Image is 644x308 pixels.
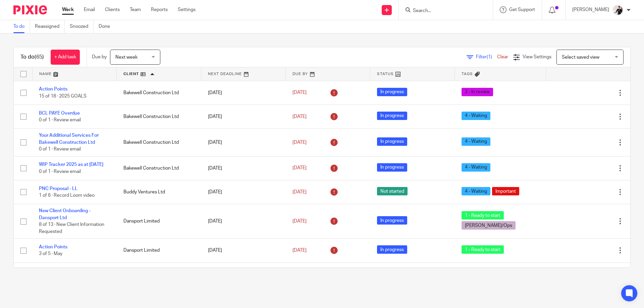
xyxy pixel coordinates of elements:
[39,245,67,249] a: Action Points
[130,6,141,13] a: Team
[612,5,623,15] img: AV307615.jpg
[487,55,492,59] span: (1)
[117,239,201,262] td: Dansport Limited
[39,133,99,144] a: Your Additional Services For Bakewell Construction Ltd
[377,137,407,146] span: In progress
[39,147,81,151] span: 0 of 1 · Review email
[39,162,103,167] a: WIP Tracker 2025 as at [DATE]
[476,55,497,59] span: Filter
[39,94,87,99] span: 15 of 18 · 2025 GOALS
[462,211,504,220] span: 1 - Ready to start
[462,137,490,146] span: 4 - Waiting
[39,222,104,234] span: 8 of 13 · New Client Information Requested
[92,54,107,60] p: Due by
[20,54,44,61] h1: To do
[377,163,407,172] span: In progress
[117,156,201,180] td: Bakewell Construction Ltd
[201,262,286,286] td: [DATE]
[105,6,120,13] a: Clients
[201,105,286,128] td: [DATE]
[462,245,504,254] span: 1 - Ready to start
[117,204,201,239] td: Dansport Limited
[62,6,74,13] a: Work
[509,7,535,12] span: Get Support
[562,55,599,60] span: Select saved view
[377,245,407,254] span: In progress
[462,112,490,120] span: 4 - Waiting
[292,166,307,171] span: [DATE]
[201,129,286,156] td: [DATE]
[117,105,201,128] td: Bakewell Construction Ltd
[201,239,286,262] td: [DATE]
[39,208,91,220] a: New Client Onboarding - Dansport Ltd
[115,55,138,60] span: Next week
[117,81,201,105] td: Bakewell Construction Ltd
[201,156,286,180] td: [DATE]
[292,248,307,253] span: [DATE]
[412,8,473,14] input: Search
[117,129,201,156] td: Bakewell Construction Ltd
[39,252,62,256] span: 3 of 5 · May
[462,221,516,230] span: [PERSON_NAME]/Ops
[462,163,490,172] span: 4 - Waiting
[292,190,307,194] span: [DATE]
[99,20,115,33] a: Done
[151,6,168,13] a: Reports
[572,6,609,13] p: [PERSON_NAME]
[117,262,201,286] td: Dansport Limited
[35,20,65,33] a: Reassigned
[39,118,81,122] span: 0 of 1 · Review email
[377,187,408,195] span: Not started
[39,193,95,198] span: 1 of 6 · Record Loom video
[292,90,307,95] span: [DATE]
[178,6,196,13] a: Settings
[377,216,407,225] span: In progress
[39,87,67,91] a: Action Points
[201,204,286,239] td: [DATE]
[292,219,307,224] span: [DATE]
[51,50,80,65] a: + Add task
[84,6,95,13] a: Email
[292,114,307,119] span: [DATE]
[39,111,80,116] a: BCL PAYE Overdue
[462,187,490,195] span: 4 - Waiting
[13,20,30,33] a: To do
[462,72,473,76] span: Tags
[292,140,307,145] span: [DATE]
[201,81,286,105] td: [DATE]
[377,88,407,96] span: In progress
[13,5,47,14] img: Pixie
[462,88,493,96] span: 2 - In review
[201,180,286,204] td: [DATE]
[497,55,508,59] a: Clear
[39,169,81,174] span: 0 of 1 · Review email
[39,186,77,191] a: PNC Proposal - LL
[35,54,44,60] span: (65)
[70,20,94,33] a: Snoozed
[492,187,519,195] span: Important
[117,180,201,204] td: Buddy Ventures Ltd
[377,112,407,120] span: In progress
[523,55,551,59] span: View Settings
